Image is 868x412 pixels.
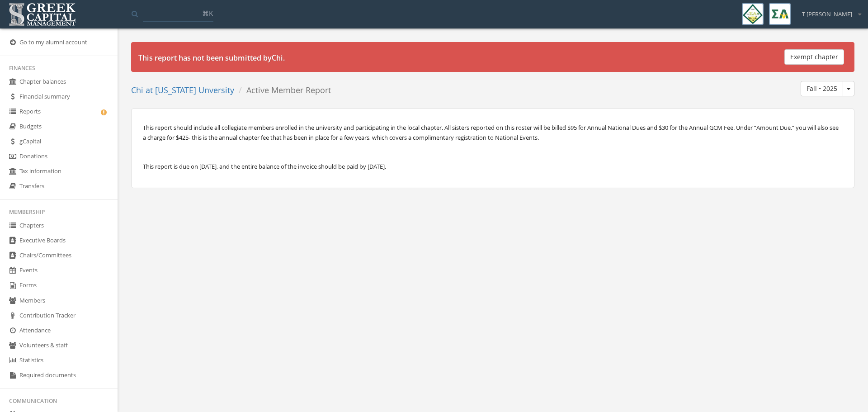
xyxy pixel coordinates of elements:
[143,123,843,142] p: This report should include all collegiate members enrolled in the university and participating in...
[796,3,861,19] div: T [PERSON_NAME]
[143,161,843,171] p: This report is due on [DATE], and the entire balance of the invoice should be paid by [DATE].
[802,10,852,19] span: T [PERSON_NAME]
[234,85,331,96] li: Active Member Report
[843,81,854,96] button: Fall • 2025
[801,81,843,96] button: Fall • 2025
[784,49,844,65] button: Exempt chapter
[138,53,285,63] strong: This report has not been submitted by Chi .
[202,9,213,18] span: ⌘K
[131,85,234,95] a: Chi at [US_STATE] Unversity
